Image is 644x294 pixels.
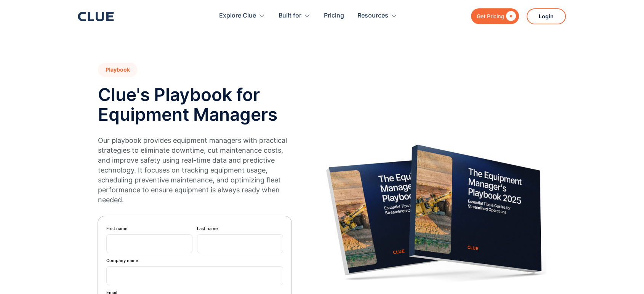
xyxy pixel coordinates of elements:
[471,8,519,24] a: Get Pricing
[322,127,546,293] img: Main image of the equipment manager playbook 2025
[324,4,344,28] a: Pricing
[477,11,504,21] div: Get Pricing
[279,4,301,28] div: Built for
[219,4,256,28] div: Explore Clue
[527,8,566,24] a: Login
[197,226,283,231] label: Last name
[357,4,388,28] div: Resources
[219,4,265,28] div: Explore Clue
[504,11,516,21] div: 
[357,4,397,28] div: Resources
[106,226,192,231] label: First name
[279,4,311,28] div: Built for
[98,85,292,124] h2: Clue's Playbook for Equipment Managers
[106,258,284,263] label: Company name
[98,63,138,77] h1: Playbook
[98,136,292,205] p: Our playbook provides equipment managers with practical strategies to eliminate downtime, cut mai...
